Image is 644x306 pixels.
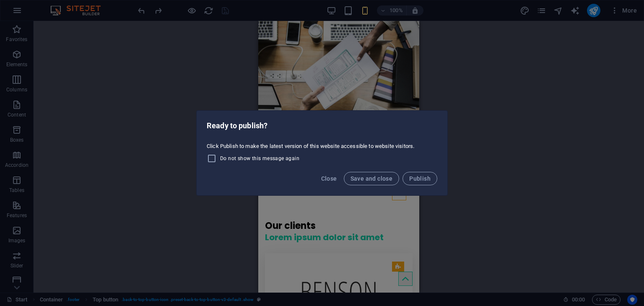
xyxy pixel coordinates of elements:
span: Publish [409,175,431,182]
h2: Ready to publish? [207,121,437,131]
span: Close [321,175,337,182]
button: Publish [402,172,437,185]
span: Do not show this message again [220,155,299,162]
span: Paste clipboard [80,149,126,161]
div: Click Publish to make the latest version of this website accessible to website visitors. [197,139,447,167]
span: Add elements [35,149,77,161]
button: Close [318,172,340,185]
span: Save and close [351,175,393,182]
button: Save and close [344,172,400,185]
